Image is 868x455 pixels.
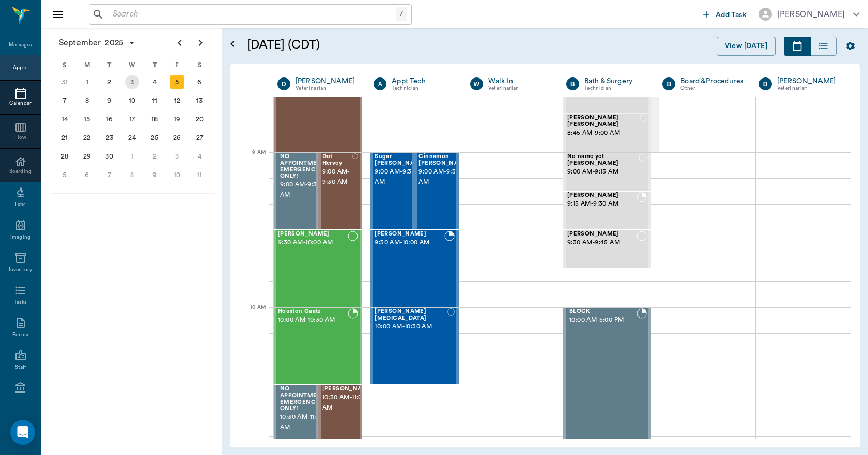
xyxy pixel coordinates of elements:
[563,191,651,230] div: BOOKED, 9:15 AM - 9:30 AM
[280,180,328,200] span: 9:00 AM - 9:30 AM
[80,112,94,127] div: Monday, September 15, 2025
[57,112,72,127] div: Sunday, September 14, 2025
[188,57,211,73] div: S
[567,115,640,128] span: [PERSON_NAME] [PERSON_NAME]
[192,168,207,182] div: Saturday, October 11, 2025
[147,131,162,145] div: Thursday, September 25, 2025
[566,77,579,90] div: B
[322,393,374,413] span: 10:30 AM - 11:00 AM
[278,315,348,325] span: 10:00 AM - 10:30 AM
[396,7,407,21] div: /
[125,131,139,145] div: Wednesday, September 24, 2025
[280,412,328,433] span: 10:30 AM - 11:00 AM
[488,84,551,93] div: Veterinarian
[125,168,139,182] div: Wednesday, October 8, 2025
[54,33,141,53] button: September2025
[680,76,743,86] a: Board &Procedures
[584,76,647,86] a: Bath & Surgery
[567,231,637,238] span: [PERSON_NAME]
[102,131,117,145] div: Tuesday, September 23, 2025
[125,93,139,108] div: Wednesday, September 10, 2025
[102,149,117,164] div: Tuesday, September 30, 2025
[414,152,458,230] div: NOT_CONFIRMED, 9:00 AM - 9:30 AM
[147,149,162,164] div: Thursday, October 2, 2025
[143,57,166,73] div: T
[102,168,117,182] div: Tuesday, October 7, 2025
[278,238,348,248] span: 9:30 AM - 10:00 AM
[125,149,139,164] div: Wednesday, October 1, 2025
[192,75,207,89] div: Saturday, September 6, 2025
[567,128,640,138] span: 8:45 AM - 9:00 AM
[57,75,72,89] div: Sunday, August 31, 2025
[280,153,328,180] span: NO APPOINTMENT! EMERGENCY ONLY!
[102,93,117,108] div: Tuesday, September 9, 2025
[12,331,28,339] div: Forms
[296,76,358,86] a: [PERSON_NAME]
[15,201,26,209] div: Labs
[103,36,126,50] span: 2025
[488,76,551,86] a: Walk In
[751,5,867,24] button: [PERSON_NAME]
[584,84,647,93] div: Technician
[274,75,362,152] div: BOOKED, 8:30 AM - 9:00 AM
[280,386,328,412] span: NO APPOINTMENT! EMERGENCY ONLY!
[277,77,290,90] div: D
[375,322,447,332] span: 10:00 AM - 10:30 AM
[759,77,772,90] div: D
[239,147,266,173] div: 9 AM
[13,64,27,72] div: Appts
[370,152,414,230] div: NOT_CONFIRMED, 9:00 AM - 9:30 AM
[80,93,94,108] div: Monday, September 8, 2025
[14,299,27,306] div: Tasks
[80,131,94,145] div: Monday, September 22, 2025
[121,57,144,73] div: W
[170,112,184,127] div: Friday, September 19, 2025
[567,199,637,209] span: 9:15 AM - 9:30 AM
[777,84,840,93] div: Veterinarian
[10,233,30,241] div: Imaging
[80,168,94,182] div: Monday, October 6, 2025
[274,307,362,385] div: BOOKED, 10:00 AM - 10:30 AM
[169,33,190,53] button: Previous page
[53,57,76,73] div: S
[170,168,184,182] div: Friday, October 10, 2025
[170,93,184,108] div: Friday, September 12, 2025
[567,153,639,167] span: No name yet [PERSON_NAME]
[375,238,444,248] span: 9:30 AM - 10:00 AM
[563,114,651,152] div: NOT_CONFIRMED, 8:45 AM - 9:00 AM
[15,364,26,371] div: Staff
[48,4,68,25] button: Close drawer
[567,192,637,199] span: [PERSON_NAME]
[226,24,239,64] button: Open calendar
[296,84,358,93] div: Veterinarian
[375,231,444,238] span: [PERSON_NAME]
[318,152,363,230] div: NOT_CONFIRMED, 9:00 AM - 9:30 AM
[370,230,458,307] div: BOOKED, 9:30 AM - 10:00 AM
[247,37,514,53] h5: [DATE] (CDT)
[102,112,117,127] div: Tuesday, September 16, 2025
[170,75,184,89] div: Today, Friday, September 5, 2025
[419,167,470,187] span: 9:00 AM - 9:30 AM
[274,152,318,230] div: BOOKED, 9:00 AM - 9:30 AM
[699,5,751,24] button: Add Task
[680,84,743,93] div: Other
[777,76,840,86] a: [PERSON_NAME]
[278,231,348,238] span: [PERSON_NAME]
[392,76,454,86] a: Appt Tech
[125,75,139,89] div: Wednesday, September 3, 2025
[322,153,352,167] span: Dot Hervey
[102,75,117,89] div: Tuesday, September 2, 2025
[374,77,386,90] div: A
[109,7,396,22] input: Search
[10,420,35,445] div: Open Intercom Messenger
[80,149,94,164] div: Monday, September 29, 2025
[278,308,348,315] span: Houston Gaatz
[192,149,207,164] div: Saturday, October 4, 2025
[322,167,352,187] span: 9:00 AM - 9:30 AM
[777,8,845,21] div: [PERSON_NAME]
[125,112,139,127] div: Wednesday, September 17, 2025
